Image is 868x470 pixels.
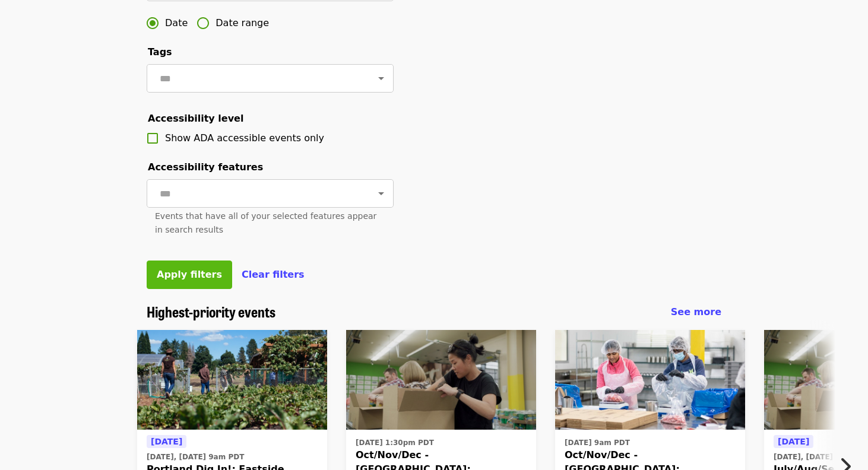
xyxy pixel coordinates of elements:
a: Highest-priority events [147,303,275,320]
span: Show ADA accessible events only [165,132,324,144]
button: Clear filters [242,268,305,282]
span: Tags [148,46,172,58]
span: See more [671,306,721,317]
span: Accessibility level [148,113,243,124]
time: [DATE], [DATE] 9am PDT [147,452,244,462]
span: [DATE] [151,437,182,446]
button: Apply filters [147,261,232,289]
span: Apply filters [157,269,222,280]
button: Open [373,70,389,87]
span: Events that have all of your selected features appear in search results [155,211,376,234]
img: Oct/Nov/Dec - Beaverton: Repack/Sort (age 10+) organized by Oregon Food Bank [555,330,745,430]
span: Clear filters [242,269,305,280]
span: [DATE] [778,437,809,446]
time: [DATE] 1:30pm PDT [356,437,434,448]
button: Open [373,185,389,202]
img: Oct/Nov/Dec - Portland: Repack/Sort (age 8+) organized by Oregon Food Bank [346,330,536,430]
img: Portland Dig In!: Eastside Learning Garden (all ages) - Aug/Sept/Oct organized by Oregon Food Bank [137,330,327,430]
span: Highest-priority events [147,301,275,322]
div: Highest-priority events [137,303,731,320]
a: See more [671,305,721,319]
time: [DATE] 9am PDT [565,437,630,448]
span: Date [165,16,188,30]
span: Date range [216,16,269,30]
span: Accessibility features [148,161,263,173]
